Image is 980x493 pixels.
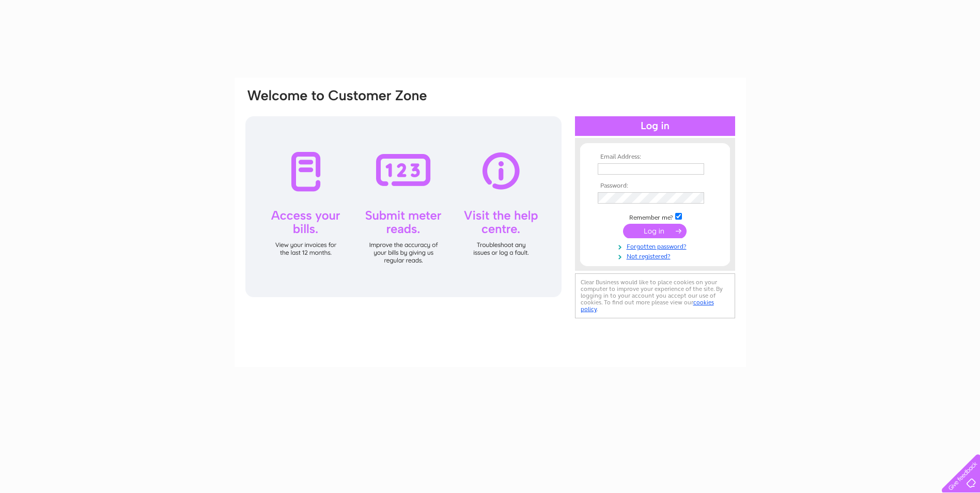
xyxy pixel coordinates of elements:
[595,211,715,222] td: Remember me?
[598,241,715,251] a: Forgotten password?
[581,299,714,313] a: cookies policy
[598,251,715,260] a: Not registered?
[623,224,687,238] input: Submit
[575,273,735,318] div: Clear Business would like to place cookies on your computer to improve your experience of the sit...
[595,153,715,161] th: Email Address:
[595,182,715,190] th: Password:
